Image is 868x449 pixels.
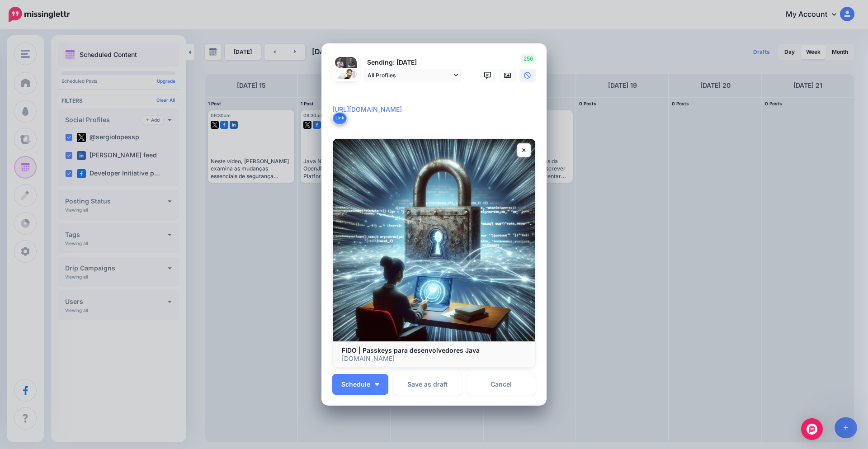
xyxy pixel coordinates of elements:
button: Link [332,111,347,125]
span: Schedule [341,381,370,388]
img: FIDO | Passkeys para desenvolvedores Java [333,139,535,341]
span: All Profiles [368,71,452,80]
img: arrow-down-white.png [375,383,379,386]
img: 1745356928895-67863.png [335,57,346,68]
div: Open Intercom Messenger [801,418,823,440]
span: 256 [521,54,536,63]
img: 404938064_7577128425634114_8114752557348925942_n-bsa142071.jpg [346,57,357,68]
p: Sending: [DATE] [363,57,462,68]
a: Cancel [467,374,536,395]
button: Save as draft [393,374,462,395]
a: All Profiles [363,69,462,82]
button: Schedule [332,374,388,395]
b: FIDO | Passkeys para desenvolvedores Java [342,346,480,354]
img: QppGEvPG-82148.jpg [335,68,357,90]
p: [DOMAIN_NAME] [342,354,526,363]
